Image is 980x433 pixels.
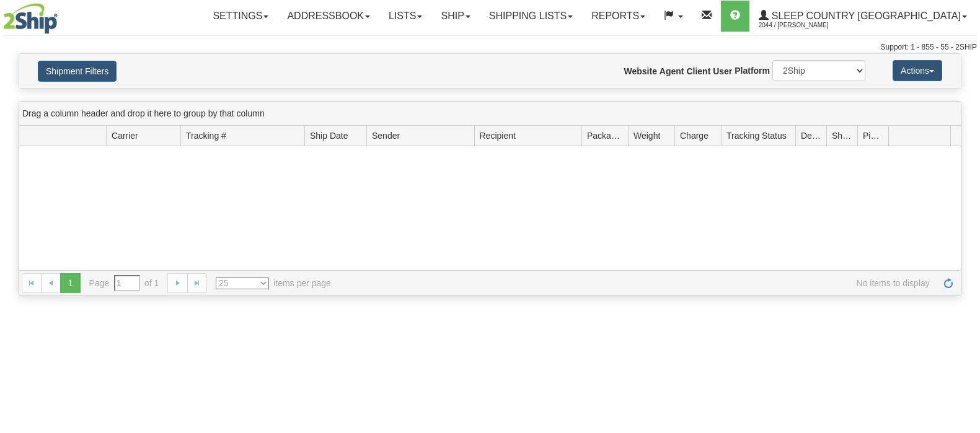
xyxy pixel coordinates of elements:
label: Platform [735,64,770,77]
label: Website [624,65,657,77]
span: Shipment Issues [832,129,852,142]
div: grid grouping header [19,102,961,126]
span: No items to display [348,277,930,289]
a: Addressbook [278,1,379,32]
span: Sleep Country [GEOGRAPHIC_DATA] [769,11,961,21]
span: Page of 1 [89,275,159,291]
span: 2044 / [PERSON_NAME] [759,19,852,32]
button: Actions [893,60,942,81]
label: Client [686,65,710,77]
span: items per page [216,277,331,289]
span: Weight [633,129,660,142]
a: Settings [203,1,278,32]
span: Tracking # [186,129,226,142]
a: Ship [431,1,479,32]
span: Sender [372,129,400,142]
div: Support: 1 - 855 - 55 - 2SHIP [3,42,977,53]
span: Packages [587,129,623,142]
span: Charge [680,129,709,142]
span: Carrier [112,129,138,142]
a: Reports [582,1,655,32]
a: Lists [379,1,431,32]
button: Shipment Filters [38,61,117,82]
span: Delivery Status [801,129,821,142]
img: logo2044.jpg [3,3,58,34]
span: Pickup Status [863,129,883,142]
span: Recipient [480,129,516,142]
span: 1 [60,273,80,293]
a: Refresh [938,273,958,293]
span: Tracking Status [726,129,787,142]
a: Sleep Country [GEOGRAPHIC_DATA] 2044 / [PERSON_NAME] [749,1,976,32]
a: Shipping lists [480,1,582,32]
span: Ship Date [310,129,348,142]
label: User [713,65,732,77]
label: Agent [660,65,684,77]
